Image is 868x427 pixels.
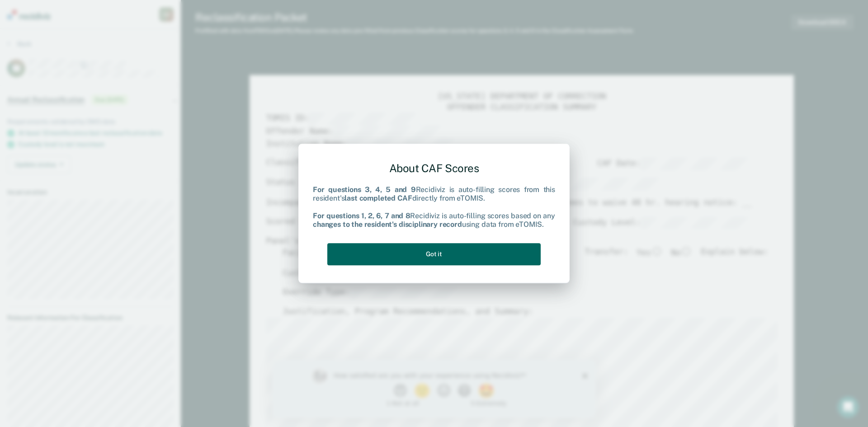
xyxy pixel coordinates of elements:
[313,186,416,194] b: For questions 3, 4, 5 and 9
[185,24,201,38] button: 4
[313,186,555,229] div: Recidiviz is auto-filling scores from this resident's directly from eTOMIS. Recidiviz is auto-fil...
[40,9,54,23] img: Profile image for Kim
[198,41,284,47] div: 5 - Extremely
[310,14,316,19] div: Close survey
[327,243,541,265] button: Got it
[344,194,412,203] b: last completed CAF
[313,155,555,182] div: About CAF Scores
[313,220,462,229] b: changes to the resident's disciplinary record
[206,24,224,38] button: 5
[61,41,147,47] div: 1 - Not at all
[313,211,410,220] b: For questions 1, 2, 6, 7 and 8
[142,24,160,38] button: 2
[165,24,180,38] button: 3
[61,12,270,20] div: How satisfied are you with your experience using Recidiviz?
[121,24,137,38] button: 1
